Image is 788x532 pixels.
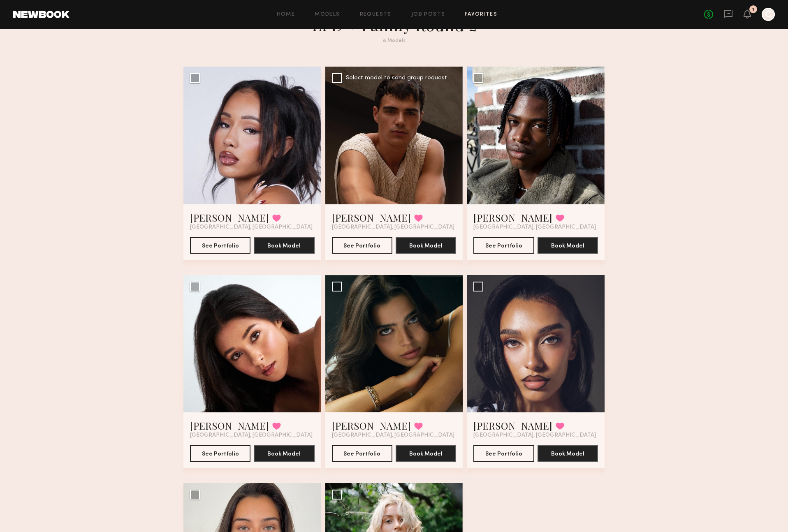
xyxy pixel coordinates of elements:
[332,419,411,432] a: [PERSON_NAME]
[473,224,596,231] span: [GEOGRAPHIC_DATA], [GEOGRAPHIC_DATA]
[332,224,454,231] span: [GEOGRAPHIC_DATA], [GEOGRAPHIC_DATA]
[473,211,552,224] a: [PERSON_NAME]
[190,237,250,254] button: See Portfolio
[254,450,314,457] a: Book Model
[538,445,598,462] button: Book Model
[315,12,340,17] a: Models
[538,237,598,254] button: Book Model
[762,8,775,21] a: C
[396,450,456,457] a: Book Model
[396,242,456,249] a: Book Model
[277,12,295,17] a: Home
[346,75,447,81] div: Select model to send group request
[190,419,269,432] a: [PERSON_NAME]
[190,432,313,439] span: [GEOGRAPHIC_DATA], [GEOGRAPHIC_DATA]
[473,237,534,254] button: See Portfolio
[246,38,542,44] div: 8 Models
[538,450,598,457] a: Book Model
[254,242,314,249] a: Book Model
[332,211,411,224] a: [PERSON_NAME]
[411,12,445,17] a: Job Posts
[190,211,269,224] a: [PERSON_NAME]
[332,432,454,439] span: [GEOGRAPHIC_DATA], [GEOGRAPHIC_DATA]
[190,445,250,462] button: See Portfolio
[473,419,552,432] a: [PERSON_NAME]
[473,432,596,439] span: [GEOGRAPHIC_DATA], [GEOGRAPHIC_DATA]
[360,12,392,17] a: Requests
[538,242,598,249] a: Book Model
[396,445,456,462] button: Book Model
[190,224,313,231] span: [GEOGRAPHIC_DATA], [GEOGRAPHIC_DATA]
[465,12,497,17] a: Favorites
[246,14,542,35] h1: LPD + Family Round 2
[332,237,392,254] button: See Portfolio
[752,7,754,12] div: 1
[473,445,534,462] button: See Portfolio
[254,445,314,462] button: Book Model
[332,445,392,462] button: See Portfolio
[254,237,314,254] button: Book Model
[396,237,456,254] button: Book Model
